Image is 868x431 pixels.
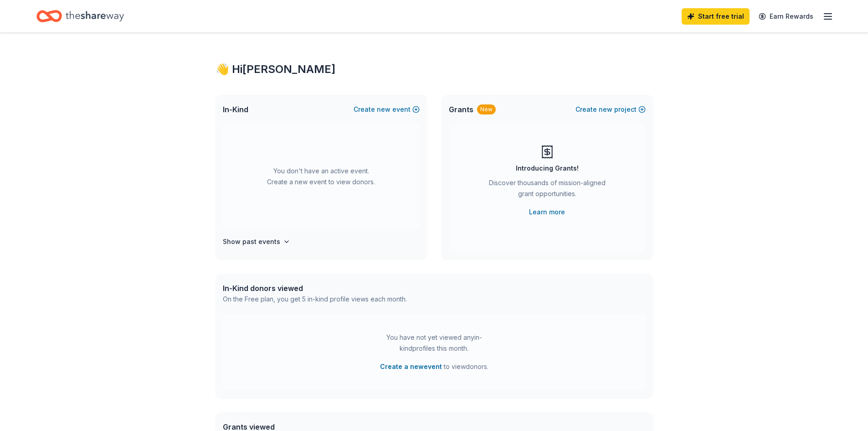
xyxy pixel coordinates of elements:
[449,104,473,115] span: Grants
[753,8,819,25] a: Earn Rewards
[380,361,488,372] span: to view donors .
[682,8,750,25] a: Start free trial
[216,62,653,77] div: 👋 Hi [PERSON_NAME]
[380,361,442,372] button: Create a newevent
[377,332,491,354] div: You have not yet viewed any in-kind profiles this month.
[223,124,420,229] div: You don't have an active event. Create a new event to view donors.
[477,104,496,114] div: New
[354,104,420,115] button: Createnewevent
[36,5,124,27] a: Home
[223,236,290,247] button: Show past events
[223,283,407,294] div: In-Kind donors viewed
[377,104,390,115] span: new
[575,104,646,115] button: Createnewproject
[516,163,579,174] div: Introducing Grants!
[223,294,407,305] div: On the Free plan, you get 5 in-kind profile views each month.
[485,177,609,203] div: Discover thousands of mission-aligned grant opportunities.
[599,104,612,115] span: new
[223,236,280,247] h4: Show past events
[529,207,565,218] a: Learn more
[223,104,248,115] span: In-Kind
